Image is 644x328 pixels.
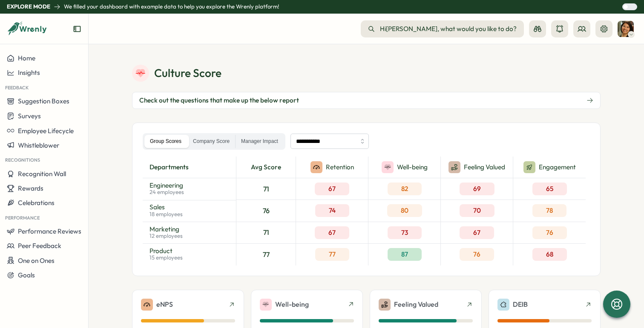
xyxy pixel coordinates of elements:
div: 78 [532,204,566,217]
div: 76 [532,226,567,239]
p: Retention [326,163,354,172]
p: Engagement [539,163,576,172]
p: 24 employees [149,188,184,196]
button: Check out the questions that make up the below report [132,92,601,109]
span: Performance Reviews [18,227,81,235]
div: departments [143,157,236,178]
span: Insights [18,68,40,77]
span: Recognition Wall [18,170,66,178]
p: Explore Mode [7,3,50,11]
p: Feeling Valued [394,299,438,310]
span: Home [18,54,35,62]
span: Check out the questions that make up the below report [139,96,299,105]
div: 71 [236,222,296,244]
div: 67 [460,226,494,239]
button: Hi[PERSON_NAME], what would you like to do? [361,20,524,37]
img: Sarah Johnson [618,21,634,37]
div: 77 [315,248,349,261]
span: Celebrations [18,199,55,207]
span: Surveys [18,112,41,120]
span: Whistleblower [18,141,59,149]
span: One on Ones [18,257,55,265]
div: Avg Score [236,157,296,178]
div: 87 [388,248,422,261]
p: eNPS [156,299,173,310]
button: Expand sidebar [73,25,81,33]
span: Suggestion Boxes [18,97,69,105]
div: 74 [315,204,349,217]
label: Manager Impact [236,135,284,148]
div: 68 [532,248,567,261]
p: Sales [149,204,183,210]
div: 80 [387,204,422,217]
div: 69 [460,183,494,195]
div: 67 [315,226,349,239]
p: DEIB [513,299,528,310]
p: 18 employees [149,211,183,218]
div: 73 [388,226,422,239]
div: 67 [315,183,349,195]
span: Employee Lifecycle [18,127,74,135]
p: Marketing [149,226,183,232]
div: 77 [236,244,296,265]
div: 70 [460,204,494,217]
p: Product [149,248,183,254]
p: Engineering [149,182,184,188]
div: 76 [460,248,494,261]
div: 71 [236,178,296,200]
p: 12 employees [149,232,183,240]
label: Company Score [187,135,235,148]
span: Rewards [18,184,43,192]
p: Culture Score [154,66,221,80]
div: 82 [388,183,422,195]
div: 65 [532,183,567,195]
p: We filled your dashboard with example data to help you explore the Wrenly platform! [64,3,279,11]
span: Goals [18,271,35,279]
div: 76 [236,200,296,222]
span: Hi [PERSON_NAME] , what would you like to do? [380,24,517,34]
label: Group Scores [144,135,187,148]
p: Well-being [275,299,309,310]
p: Well-being [397,163,428,172]
p: Feeling Valued [464,163,505,172]
p: 15 employees [149,254,183,262]
span: Peer Feedback [18,242,61,250]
